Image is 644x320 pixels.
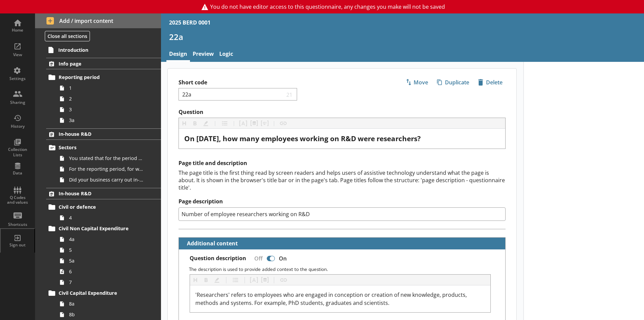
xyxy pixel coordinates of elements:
a: 4a [57,234,161,245]
a: 4 [57,212,161,223]
a: Preview [190,47,217,62]
li: Reporting period1233a [49,72,161,126]
span: Reporting period [59,74,141,80]
button: Additional content [182,238,239,249]
a: Did your business carry out in-house R&D for any other product codes? [57,174,161,185]
a: Civil or defence [46,202,161,212]
a: 1 [57,83,161,93]
h2: Page title and description [179,160,506,167]
span: 5 [69,247,144,253]
span: 2 [69,95,144,102]
div: View [6,52,29,57]
div: History [6,124,29,129]
a: 8a [57,298,161,309]
span: Duplicate [434,77,472,88]
span: 8b [69,311,144,318]
span: In-house R&D [59,190,141,197]
div: Settings [6,76,29,81]
a: 8b [57,309,161,320]
span: In-house R&D [59,131,141,137]
span: 1 [69,85,144,91]
div: Question [184,134,500,143]
div: 2025 BERD 0001 [169,19,211,26]
a: For the reporting period, for which of the following product codes has your business carried out ... [57,164,161,174]
li: Civil Non Capital Expenditure4a55a67 [49,223,161,288]
a: 3a [57,115,161,126]
div: On [276,252,292,264]
div: Data [6,170,29,176]
span: 8a [69,301,144,307]
a: You stated that for the period [From] to [To], [Ru Name] carried out in-house R&D. Is this correct? [57,153,161,164]
span: Move [403,77,431,88]
span: On [DATE], how many employees working on R&D were researchers? [184,134,421,143]
label: Question [179,109,506,116]
span: 21 [285,91,294,97]
div: Sign out [6,242,29,248]
div: Sharing [6,100,29,105]
a: Civil Non Capital Expenditure [46,223,161,234]
span: 3a [69,117,144,123]
h1: 22a [169,32,636,42]
button: Close all sections [45,31,90,41]
span: Sectors [59,144,141,151]
a: 3 [57,104,161,115]
a: 5a [57,255,161,266]
div: Q Codes and values [6,195,29,205]
span: For the reporting period, for which of the following product codes has your business carried out ... [69,166,144,172]
span: You stated that for the period [From] to [To], [Ru Name] carried out in-house R&D. Is this correct? [69,155,144,161]
label: Page description [179,198,506,205]
span: 4a [69,236,144,242]
li: SectorsYou stated that for the period [From] to [To], [Ru Name] carried out in-house R&D. Is this... [49,142,161,185]
span: Introduction [58,47,141,53]
span: Civil Capital Expenditure [59,290,141,296]
a: Civil Capital Expenditure [46,288,161,298]
a: In-house R&D [46,188,161,199]
button: Move [402,77,431,88]
span: 6 [69,268,144,275]
a: 6 [57,266,161,277]
a: Logic [217,47,236,62]
span: 3 [69,106,144,113]
span: Add / import content [46,17,150,25]
li: In-house R&DSectorsYou stated that for the period [From] to [To], [Ru Name] carried out in-house ... [35,128,161,185]
a: Design [166,47,190,62]
span: Civil Non Capital Expenditure [59,225,141,232]
span: Civil or defence [59,204,141,210]
a: Info page [46,58,161,69]
div: The page title is the first thing read by screen readers and helps users of assistive technology ... [179,169,506,191]
button: Delete [475,77,506,88]
a: Reporting period [46,72,161,83]
div: Home [6,28,29,33]
span: Delete [475,77,505,88]
li: Civil or defence4 [49,202,161,223]
div: Collection Lists [6,147,29,157]
button: Duplicate [434,77,472,88]
a: Sectors [46,142,161,153]
span: Info page [59,61,141,67]
span: 4 [69,214,144,221]
span: 5a [69,257,144,264]
span: 'Researchers' refers to employees who are engaged in conception or creation of new knowledge, pro... [195,291,468,307]
a: In-house R&D [46,128,161,140]
a: 2 [57,93,161,104]
a: Introduction [46,44,161,55]
div: Off [249,252,265,264]
label: Short code [179,79,342,86]
span: 7 [69,279,144,285]
button: Add / import content [35,13,161,28]
a: 7 [57,277,161,288]
p: The description is used to provide added context to the question. [189,266,500,272]
div: Shortcuts [6,222,29,227]
li: Info pageReporting period1233a [35,58,161,125]
label: Question description [190,255,246,262]
a: 5 [57,245,161,255]
span: Did your business carry out in-house R&D for any other product codes? [69,176,144,183]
